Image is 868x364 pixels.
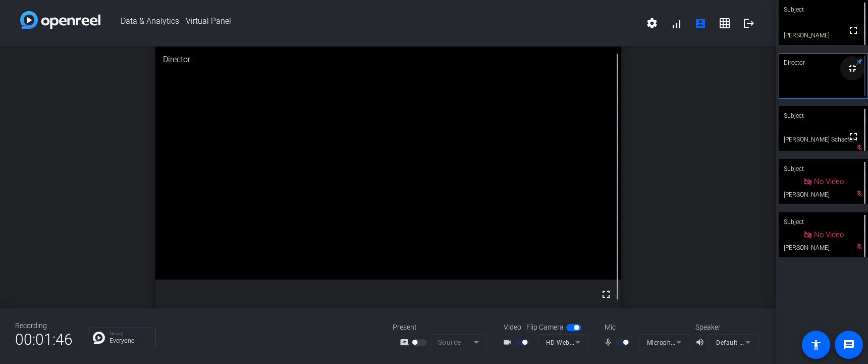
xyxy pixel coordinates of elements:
[847,130,859,143] mat-icon: fullscreen
[600,288,612,300] mat-icon: fullscreen
[779,106,868,125] div: Subject
[695,322,756,333] div: Speaker
[814,230,844,239] span: No Video
[847,24,859,36] mat-icon: fullscreen
[646,17,658,29] mat-icon: settings
[810,339,822,351] mat-icon: accessibility
[15,327,73,352] span: 00:01:46
[110,331,150,336] p: Group
[779,159,868,178] div: Subject
[504,322,521,333] span: Video
[155,46,621,73] div: Director
[694,17,707,29] mat-icon: account_box
[15,321,73,331] div: Recording
[526,322,564,333] span: Flip Camera
[719,17,731,29] mat-icon: grid_on
[814,177,844,186] span: No Video
[110,338,150,344] p: Everyone
[594,322,695,333] div: Mic
[779,212,868,232] div: Subject
[664,11,688,35] button: signal_cellular_alt
[846,62,858,74] mat-icon: fullscreen_exit
[743,17,755,29] mat-icon: logout
[20,11,100,29] img: white-gradient.svg
[393,322,494,333] div: Present
[400,336,412,348] mat-icon: screen_share_outline
[100,11,640,35] span: Data & Analytics - Virtual Panel
[604,336,616,348] mat-icon: mic_none
[93,332,105,344] img: Chat Icon
[503,336,515,348] mat-icon: videocam_outline
[779,53,868,72] div: Director
[843,339,855,351] mat-icon: message
[695,336,708,348] mat-icon: volume_up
